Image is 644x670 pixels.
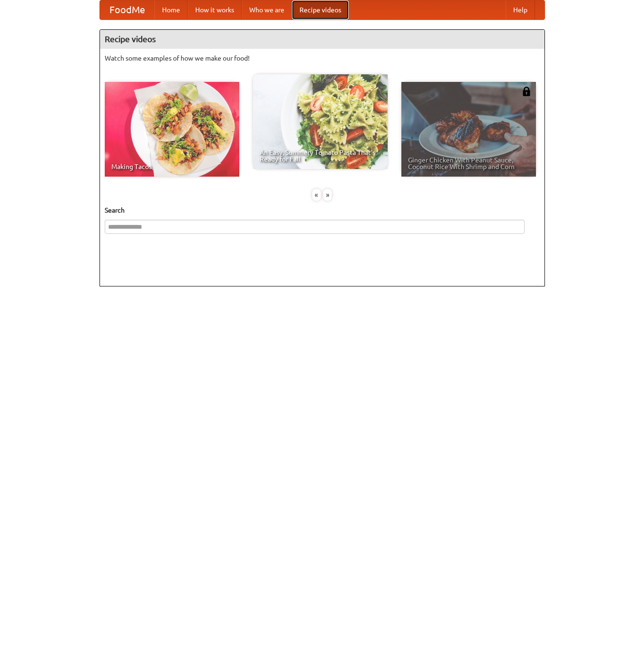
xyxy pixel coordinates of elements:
h5: Search [105,205,540,215]
a: How it works [188,0,242,19]
a: An Easy, Summery Tomato Pasta That's Ready for Fall [253,74,388,169]
h4: Recipe videos [100,30,544,49]
a: Making Tacos [105,82,239,177]
a: Recipe videos [292,0,349,19]
img: 483408.png [522,87,531,96]
a: Help [506,0,535,19]
a: Who we are [242,0,292,19]
a: FoodMe [100,0,154,19]
div: « [312,189,321,201]
span: Making Tacos [111,163,233,170]
p: Watch some examples of how we make our food! [105,54,540,63]
div: » [323,189,332,201]
span: An Easy, Summery Tomato Pasta That's Ready for Fall [260,149,381,162]
a: Home [154,0,188,19]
